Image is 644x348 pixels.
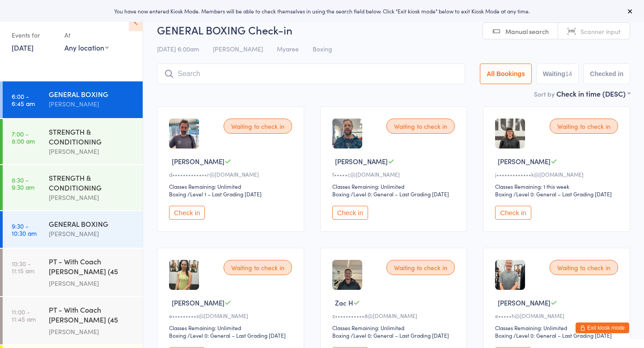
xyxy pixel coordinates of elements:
button: Checked in [583,64,630,84]
time: 11:00 - 11:45 am [12,308,36,323]
a: 11:00 -11:45 amPT - With Coach [PERSON_NAME] (45 minutes)[PERSON_NAME] [3,297,143,344]
div: Classes Remaining: Unlimited [332,324,458,331]
div: Events for [12,28,55,42]
div: j•••••••••••••k@[DOMAIN_NAME] [495,170,621,178]
div: Boxing [495,331,512,339]
div: e•••••••••s@[DOMAIN_NAME] [169,312,295,319]
div: Classes Remaining: Unlimited [332,182,458,190]
div: 14 [565,70,572,77]
span: / Level 0: General – Last Grading [DATE] [351,331,449,339]
span: Myaree [277,44,299,53]
span: Scanner input [580,27,621,36]
div: Waiting to check in [550,119,618,134]
div: Classes Remaining: Unlimited [495,324,621,331]
div: [PERSON_NAME] [49,192,135,203]
img: image1752626751.png [495,119,525,149]
div: z•••••••••••8@[DOMAIN_NAME] [332,312,458,319]
button: Check in [495,206,531,220]
div: [PERSON_NAME] [49,146,135,157]
div: GENERAL BOXING [49,89,135,99]
div: e•••••h@[DOMAIN_NAME] [495,312,621,319]
div: Any location [64,42,109,52]
span: [PERSON_NAME] [213,44,263,53]
div: PT - With Coach [PERSON_NAME] (45 minutes) [49,256,135,278]
div: d•••••••••••••r@[DOMAIN_NAME] [169,170,295,178]
div: Boxing [495,190,512,198]
div: GENERAL BOXING [49,219,135,229]
div: PT - With Coach [PERSON_NAME] (45 minutes) [49,305,135,327]
span: [PERSON_NAME] [498,157,551,166]
span: / Level 1 – Last Grading [DATE] [187,190,262,198]
button: Check in [169,206,205,220]
span: [PERSON_NAME] [335,157,388,166]
span: / Level 0: General – Last Grading [DATE] [351,190,449,198]
div: At [64,28,109,42]
button: Waiting14 [536,64,579,84]
a: 6:00 -6:45 amGENERAL BOXING[PERSON_NAME] [3,81,143,118]
button: Check in [332,206,368,220]
button: All Bookings [480,64,532,84]
time: 8:30 - 9:30 am [12,176,34,191]
span: [PERSON_NAME] [498,298,551,307]
div: Classes Remaining: Unlimited [169,182,295,190]
div: Waiting to check in [550,260,618,275]
span: / Level 0: General – Last Grading [DATE] [187,331,286,339]
a: 10:30 -11:15 amPT - With Coach [PERSON_NAME] (45 minutes)[PERSON_NAME] [3,249,143,296]
span: [PERSON_NAME] [172,157,225,166]
a: 7:00 -8:00 amSTRENGTH & CONDITIONING[PERSON_NAME] [3,119,143,164]
h2: GENERAL BOXING Check-in [157,22,630,37]
img: image1713572319.png [169,119,199,149]
div: [PERSON_NAME] [49,99,135,109]
img: image1741816802.png [169,260,199,290]
a: [DATE] [12,42,34,52]
input: Search [157,64,465,84]
span: Boxing [313,44,332,53]
a: 8:30 -9:30 amSTRENGTH & CONDITIONING[PERSON_NAME] [3,165,143,210]
div: Waiting to check in [224,119,292,134]
div: Classes Remaining: 1 this week [495,182,621,190]
div: [PERSON_NAME] [49,229,135,239]
time: 6:00 - 6:45 am [12,93,35,107]
label: Sort by [534,89,555,98]
div: [PERSON_NAME] [49,278,135,289]
div: Check in time (DESC) [556,89,630,98]
div: f•••••c@[DOMAIN_NAME] [332,170,458,178]
span: / Level 0: General – Last Grading [DATE] [513,331,612,339]
div: Waiting to check in [386,119,455,134]
div: Boxing [169,190,186,198]
div: Boxing [332,331,349,339]
img: image1728441869.png [332,119,362,149]
span: [DATE] 6:00am [157,44,199,53]
div: Waiting to check in [224,260,292,275]
img: image1755122880.png [332,260,362,290]
a: 9:30 -10:30 amGENERAL BOXING[PERSON_NAME] [3,211,143,248]
time: 10:30 - 11:15 am [12,260,34,274]
div: STRENGTH & CONDITIONING [49,127,135,146]
button: Exit kiosk mode [576,323,629,333]
span: / Level 0: General – Last Grading [DATE] [513,190,612,198]
div: Boxing [332,190,349,198]
div: STRENGTH & CONDITIONING [49,173,135,192]
span: [PERSON_NAME] [172,298,225,307]
div: Boxing [169,331,186,339]
time: 9:30 - 10:30 am [12,222,37,237]
span: Manual search [505,27,549,36]
div: Classes Remaining: Unlimited [169,324,295,331]
span: Zac H [335,298,353,307]
div: Waiting to check in [386,260,455,275]
img: image1741816812.png [495,260,525,290]
time: 7:00 - 8:00 am [12,130,35,144]
div: [PERSON_NAME] [49,327,135,337]
div: You have now entered Kiosk Mode. Members will be able to check themselves in using the search fie... [14,7,630,15]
